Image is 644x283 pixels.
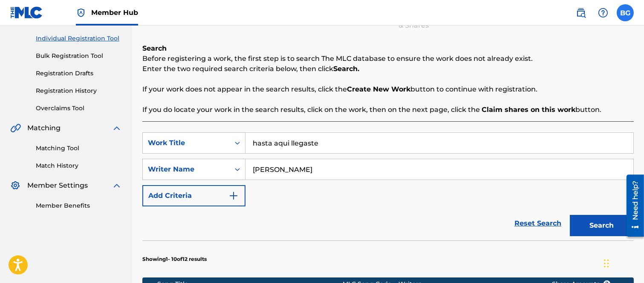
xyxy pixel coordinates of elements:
[76,8,86,18] img: Top Rightsholder
[142,105,634,115] p: If you do locate your work in the search results, click on the work, then on the next page, click...
[142,255,207,263] p: Showing 1 - 10 of 12 results
[604,251,609,276] div: Arrastrar
[142,84,634,94] p: If your work does not appear in the search results, click the button to continue with registration.
[142,64,634,74] p: Enter the two required search criteria below, then click
[620,172,644,240] iframe: Resource Center
[347,85,410,93] strong: Create New Work
[36,86,122,95] a: Registration History
[10,6,43,19] img: MLC Logo
[36,161,122,170] a: Match History
[617,4,634,21] div: User Menu
[36,104,122,113] a: Overclaims Tool
[482,106,575,114] strong: Claim shares on this work
[576,8,586,18] img: search
[572,4,589,21] a: Public Search
[148,138,225,148] div: Work Title
[142,44,167,52] b: Search
[142,185,245,206] button: Add Criteria
[601,242,644,283] div: Widget de chat
[142,132,634,240] form: Search Form
[10,180,20,191] img: Member Settings
[10,123,21,133] img: Matching
[36,34,122,43] a: Individual Registration Tool
[91,8,138,17] span: Member Hub
[598,8,608,18] img: help
[36,51,122,60] a: Bulk Registration Tool
[112,180,122,191] img: expand
[36,201,122,210] a: Member Benefits
[228,191,239,201] img: 9d2ae6d4665cec9f34b9.svg
[595,4,612,21] div: Help
[112,123,122,133] img: expand
[27,180,88,191] span: Member Settings
[570,215,634,236] button: Search
[148,164,225,174] div: Writer Name
[36,144,122,153] a: Matching Tool
[510,214,566,233] a: Reset Search
[333,65,359,73] strong: Search.
[142,54,634,64] p: Before registering a work, the first step is to search The MLC database to ensure the work does n...
[36,69,122,78] a: Registration Drafts
[601,242,644,283] iframe: Chat Widget
[27,123,61,133] span: Matching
